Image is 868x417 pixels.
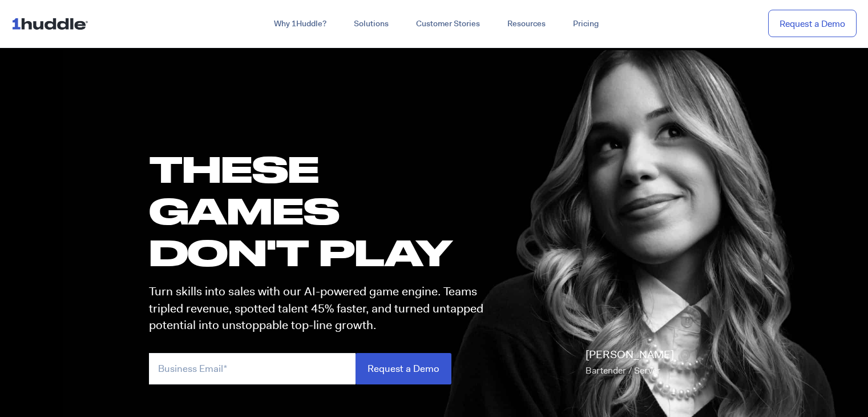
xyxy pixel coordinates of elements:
h1: these GAMES DON'T PLAY [149,148,494,274]
a: Pricing [559,14,612,34]
p: [PERSON_NAME] [586,347,674,379]
input: Business Email* [149,353,356,384]
img: ... [11,13,93,34]
a: Solutions [340,14,402,34]
input: Request a Demo [356,353,451,384]
a: Request a Demo [768,10,857,38]
a: Resources [494,14,559,34]
a: Why 1Huddle? [260,14,340,34]
a: Customer Stories [402,14,494,34]
span: Bartender / Server [586,364,660,376]
p: Turn skills into sales with our AI-powered game engine. Teams tripled revenue, spotted talent 45%... [149,283,494,334]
